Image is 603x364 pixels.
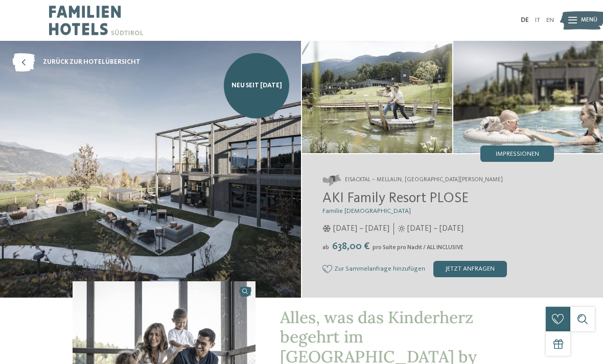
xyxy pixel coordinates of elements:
[231,81,282,90] span: NEU seit [DATE]
[12,53,141,71] a: zurück zur Hotelübersicht
[521,17,529,23] a: DE
[433,261,507,277] div: jetzt anfragen
[322,208,411,214] span: Familie [DEMOGRAPHIC_DATA]
[330,241,372,252] span: 638,00 €
[333,223,389,234] span: [DATE] – [DATE]
[322,245,329,251] span: ab
[334,265,425,273] span: Zur Sammelanfrage hinzufügen
[302,41,452,153] img: AKI: Alles, was das Kinderherz begehrt
[407,223,463,234] span: [DATE] – [DATE]
[345,176,503,184] span: Eisacktal – Mellaun, [GEOGRAPHIC_DATA][PERSON_NAME]
[496,151,539,158] span: Impressionen
[535,17,540,23] a: IT
[546,17,554,23] a: EN
[43,58,141,67] span: zurück zur Hotelübersicht
[398,225,405,232] i: Öffnungszeiten im Sommer
[581,16,597,25] span: Menü
[322,225,331,232] i: Öffnungszeiten im Winter
[373,245,463,251] span: pro Suite pro Nacht / ALL INCLUSIVE
[322,191,469,206] span: AKI Family Resort PLOSE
